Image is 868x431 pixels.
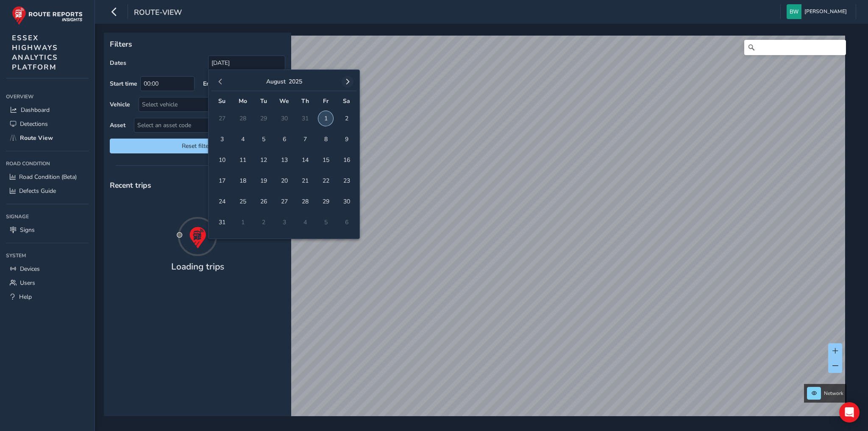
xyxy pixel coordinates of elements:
[19,293,32,301] span: Help
[134,7,182,19] span: route-view
[6,131,89,145] a: Route View
[134,118,271,132] span: Select an asset code
[6,157,89,170] div: Road Condition
[218,97,225,105] span: Su
[318,173,333,188] span: 22
[6,290,89,304] a: Help
[6,117,89,131] a: Detections
[298,132,312,147] span: 7
[787,4,801,19] img: diamond-layout
[20,265,40,273] span: Devices
[256,132,271,147] span: 5
[6,184,89,198] a: Defects Guide
[260,97,267,105] span: Tu
[318,194,333,209] span: 29
[21,106,50,114] span: Dashboard
[110,139,285,153] button: Reset filters
[214,215,229,230] span: 31
[235,173,250,188] span: 18
[318,153,333,167] span: 15
[214,194,229,209] span: 24
[339,111,354,126] span: 2
[110,100,130,108] label: Vehicle
[279,97,289,105] span: We
[214,132,229,147] span: 3
[19,173,77,181] span: Road Condition (Beta)
[107,36,845,426] canvas: Map
[839,402,860,423] div: Open Intercom Messenger
[343,97,350,105] span: Sa
[6,170,89,184] a: Road Condition (Beta)
[318,111,333,126] span: 1
[6,90,89,103] div: Overview
[171,261,224,272] h4: Loading trips
[339,153,354,167] span: 16
[235,132,250,147] span: 4
[20,120,48,128] span: Detections
[6,103,89,117] a: Dashboard
[787,4,850,19] button: [PERSON_NAME]
[339,194,354,209] span: 30
[298,153,312,167] span: 14
[110,39,285,50] p: Filters
[6,249,89,262] div: System
[256,173,271,188] span: 19
[235,194,250,209] span: 25
[824,390,843,397] span: Network
[20,226,35,234] span: Signs
[318,132,333,147] span: 8
[110,180,151,190] span: Recent trips
[110,121,125,129] label: Asset
[6,223,89,237] a: Signs
[110,59,126,67] label: Dates
[298,173,312,188] span: 21
[266,78,286,86] button: August
[239,97,247,105] span: Mo
[235,153,250,167] span: 11
[323,97,328,105] span: Fr
[139,97,271,111] div: Select vehicle
[277,132,292,147] span: 6
[203,80,227,88] label: End time
[277,173,292,188] span: 20
[110,80,137,88] label: Start time
[744,40,846,55] input: Search
[339,132,354,147] span: 9
[214,153,229,167] span: 10
[6,262,89,276] a: Devices
[339,173,354,188] span: 23
[116,142,279,150] span: Reset filters
[301,97,309,105] span: Th
[214,173,229,188] span: 17
[6,210,89,223] div: Signage
[12,33,58,72] span: ESSEX HIGHWAYS ANALYTICS PLATFORM
[12,6,83,25] img: rr logo
[20,279,35,287] span: Users
[277,153,292,167] span: 13
[298,194,312,209] span: 28
[289,78,302,86] button: 2025
[256,194,271,209] span: 26
[256,153,271,167] span: 12
[6,276,89,290] a: Users
[19,187,56,195] span: Defects Guide
[277,194,292,209] span: 27
[804,4,847,19] span: [PERSON_NAME]
[20,134,53,142] span: Route View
